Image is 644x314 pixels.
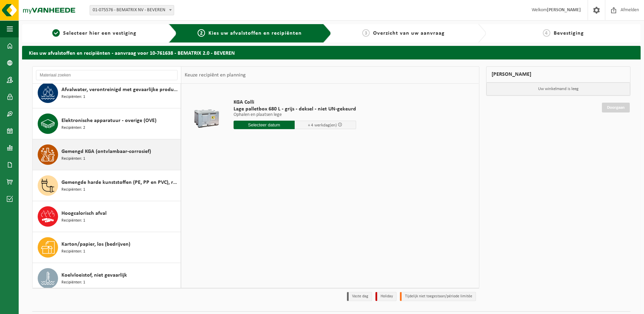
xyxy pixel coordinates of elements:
span: Recipiënten: 2 [61,125,85,131]
span: Karton/papier, los (bedrijven) [61,240,130,248]
button: Gemengde harde kunststoffen (PE, PP en PVC), recycleerbaar (industrieel) Recipiënten: 1 [33,170,181,201]
span: Selecteer hier een vestiging [63,31,136,36]
button: Karton/papier, los (bedrijven) Recipiënten: 1 [33,232,181,263]
p: Ophalen en plaatsen lege [234,112,356,117]
button: Koelvloeistof, niet gevaarlijk Recipiënten: 1 [33,263,181,294]
button: Afvalwater, verontreinigd met gevaarlijke producten Recipiënten: 1 [33,77,181,108]
a: Doorgaan [602,103,630,112]
span: 01-075576 - BEMATRIX NV - BEVEREN [90,5,174,15]
span: Lage palletbox 680 L - grijs - deksel - niet UN-gekeurd [234,106,356,112]
span: Recipiënten: 1 [61,187,85,193]
span: Overzicht van uw aanvraag [373,31,445,36]
span: Afvalwater, verontreinigd met gevaarlijke producten [61,86,179,94]
div: [PERSON_NAME] [486,66,631,83]
span: Hoogcalorisch afval [61,209,107,217]
span: Recipiënten: 1 [61,217,85,224]
a: 1Selecteer hier een vestiging [25,29,163,37]
span: 2 [198,29,205,37]
span: 1 [52,29,60,37]
span: Recipiënten: 1 [61,156,85,162]
span: 3 [362,29,370,37]
strong: [PERSON_NAME] [547,7,581,13]
h2: Kies uw afvalstoffen en recipiënten - aanvraag voor 10-761638 - BEMATRIX 2.0 - BEVEREN [22,46,641,59]
li: Vaste dag [347,292,372,301]
span: Kies uw afvalstoffen en recipiënten [208,31,302,36]
span: Recipiënten: 1 [61,94,85,100]
span: Gemengd KGA (ontvlambaar-corrosief) [61,147,151,156]
span: 01-075576 - BEMATRIX NV - BEVEREN [90,5,174,15]
input: Materiaal zoeken [36,70,178,80]
span: KGA Colli [234,99,356,106]
span: Recipiënten: 1 [61,248,85,255]
button: Hoogcalorisch afval Recipiënten: 1 [33,201,181,232]
input: Selecteer datum [234,121,295,129]
button: Elektronische apparatuur - overige (OVE) Recipiënten: 2 [33,108,181,139]
span: Bevestiging [554,31,584,36]
span: + 4 werkdag(en) [308,123,337,127]
div: Keuze recipiënt en planning [181,67,249,84]
span: Koelvloeistof, niet gevaarlijk [61,271,127,279]
p: Uw winkelmand is leeg [486,83,630,95]
span: Elektronische apparatuur - overige (OVE) [61,117,157,125]
li: Tijdelijk niet toegestaan/période limitée [400,292,476,301]
span: Recipiënten: 1 [61,279,85,286]
span: 4 [543,29,550,37]
span: Gemengde harde kunststoffen (PE, PP en PVC), recycleerbaar (industrieel) [61,178,179,187]
button: Gemengd KGA (ontvlambaar-corrosief) Recipiënten: 1 [33,139,181,170]
li: Holiday [375,292,397,301]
